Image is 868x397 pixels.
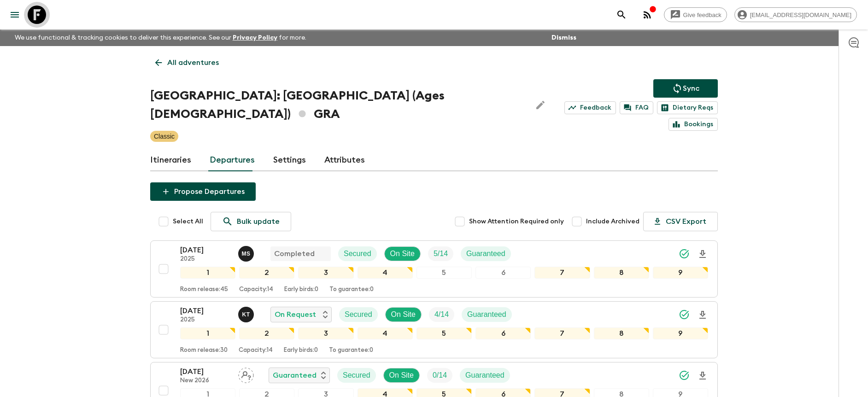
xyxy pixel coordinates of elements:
[339,307,378,322] div: Secured
[385,307,422,322] div: On Site
[150,53,224,72] a: All adventures
[180,327,235,339] div: 1
[466,248,505,259] p: Guaranteed
[173,217,203,226] span: Select All
[180,316,231,324] p: 2025
[150,301,718,358] button: [DATE]2025Kostantinos TsaousisOn RequestSecuredOn SiteTrip FillGuaranteed123456789Room release:30...
[284,286,318,293] p: Early birds: 0
[745,12,856,18] span: [EMAIL_ADDRESS][DOMAIN_NAME]
[657,101,718,114] a: Dietary Reqs
[612,6,631,24] button: search adventures
[594,267,649,279] div: 8
[150,240,718,298] button: [DATE]2025Magda SotiriadisCompletedSecuredOn SiteTrip FillGuaranteed123456789Room release:45Capac...
[150,149,191,171] a: Itineraries
[390,248,415,259] p: On Site
[427,368,452,383] div: Trip Fill
[273,370,317,381] p: Guaranteed
[358,267,413,279] div: 4
[653,327,708,339] div: 9
[150,182,256,201] button: Propose Departures
[284,347,318,354] p: Early birds: 0
[434,309,449,320] p: 4 / 14
[391,309,416,320] p: On Site
[211,212,291,231] a: Bulk update
[344,248,371,259] p: Secured
[669,118,718,131] a: Bookings
[697,370,708,381] svg: Download Onboarding
[180,305,231,316] p: [DATE]
[239,267,294,279] div: 2
[734,7,857,22] div: [EMAIL_ADDRESS][DOMAIN_NAME]
[549,31,579,44] button: Dismiss
[233,35,277,41] a: Privacy Policy
[6,6,24,24] button: menu
[683,83,699,94] p: Sync
[358,327,413,339] div: 4
[239,286,273,293] p: Capacity: 14
[238,249,256,256] span: Magda Sotiriadis
[150,87,524,123] h1: [GEOGRAPHIC_DATA]: [GEOGRAPHIC_DATA] (Ages [DEMOGRAPHIC_DATA]) GRA
[180,267,235,279] div: 1
[467,309,506,320] p: Guaranteed
[274,248,315,259] p: Completed
[154,132,175,141] p: Classic
[238,370,254,378] span: Assign pack leader
[338,246,377,261] div: Secured
[678,12,727,18] span: Give feedback
[620,101,653,114] a: FAQ
[594,327,649,339] div: 8
[298,327,353,339] div: 3
[324,149,365,171] a: Attributes
[475,327,531,339] div: 6
[329,286,374,293] p: To guarantee: 0
[345,309,372,320] p: Secured
[389,370,414,381] p: On Site
[531,87,550,123] button: Edit Adventure Title
[564,101,616,114] a: Feedback
[586,217,639,226] span: Include Archived
[238,309,256,317] span: Kostantinos Tsaousis
[239,327,294,339] div: 2
[383,368,420,383] div: On Site
[180,245,231,256] p: [DATE]
[210,149,255,171] a: Departures
[237,216,280,227] p: Bulk update
[534,327,590,339] div: 7
[653,79,718,98] button: Sync adventure departures to the booking engine
[11,29,310,46] p: We use functional & tracking cookies to deliver this experience. See our for more.
[465,370,504,381] p: Guaranteed
[697,309,708,321] svg: Download Onboarding
[434,248,448,259] p: 5 / 14
[679,309,690,320] svg: Synced Successfully
[180,377,231,385] p: New 2026
[428,246,453,261] div: Trip Fill
[180,366,231,377] p: [DATE]
[643,212,718,231] button: CSV Export
[329,347,373,354] p: To guarantee: 0
[679,370,690,381] svg: Synced Successfully
[416,327,472,339] div: 5
[239,347,273,354] p: Capacity: 14
[384,246,421,261] div: On Site
[343,370,370,381] p: Secured
[416,267,472,279] div: 5
[534,267,590,279] div: 7
[242,311,250,318] p: K T
[679,248,690,259] svg: Synced Successfully
[167,57,219,68] p: All adventures
[697,249,708,260] svg: Download Onboarding
[469,217,564,226] span: Show Attention Required only
[337,368,376,383] div: Secured
[429,307,454,322] div: Trip Fill
[653,267,708,279] div: 9
[433,370,447,381] p: 0 / 14
[180,286,228,293] p: Room release: 45
[273,149,306,171] a: Settings
[275,309,316,320] p: On Request
[180,256,231,263] p: 2025
[298,267,353,279] div: 3
[664,7,727,22] a: Give feedback
[238,307,256,322] button: KT
[180,347,228,354] p: Room release: 30
[475,267,531,279] div: 6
